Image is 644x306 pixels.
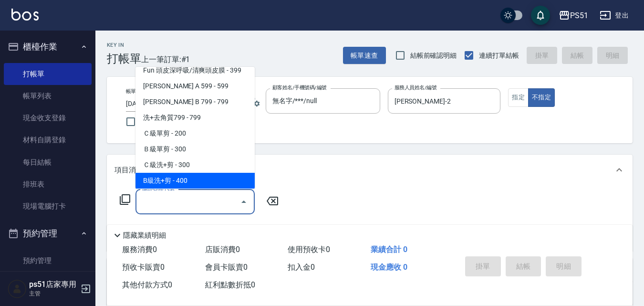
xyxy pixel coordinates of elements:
span: 結帳前確認明細 [410,51,457,61]
label: 帳單日期 [126,88,146,95]
a: 帳單列表 [4,85,92,107]
div: PS51 [570,10,588,21]
img: Person [8,279,27,298]
button: 櫃檯作業 [4,34,92,59]
button: Close [236,194,251,210]
span: 上一筆訂單:#1 [141,53,190,65]
a: 排班表 [4,173,92,195]
a: 預約管理 [4,250,92,272]
span: 業績合計 0 [371,245,407,254]
a: 每日結帳 [4,151,92,173]
span: Ｃ級洗+剪 - 300 [135,157,255,173]
h3: 打帳單 [107,52,141,65]
a: 現場電腦打卡 [4,195,92,217]
button: PS51 [555,6,592,25]
img: Logo [11,9,39,21]
a: 現金收支登錄 [4,107,92,129]
span: 連續打單結帳 [479,51,519,61]
span: 免費剪髮 - 100 [135,189,255,204]
button: 不指定 [528,88,555,107]
span: 預收卡販賣 0 [122,263,165,272]
label: 服務人員姓名/編號 [395,84,436,91]
p: 主管 [29,289,78,298]
button: 預約管理 [4,221,92,246]
span: 會員卡販賣 0 [205,263,248,272]
span: 使用預收卡 0 [288,245,330,254]
span: 洗+去角質799 - 799 [135,110,255,126]
input: YYYY/MM/DD hh:mm [126,96,218,112]
span: Ｂ級單剪 - 300 [135,141,255,157]
span: 扣入金 0 [288,263,315,272]
a: 打帳單 [4,63,92,85]
span: Ｃ級單剪 - 200 [135,126,255,141]
button: 登出 [596,7,633,24]
span: 其他付款方式 0 [122,280,172,289]
h2: Key In [107,42,141,48]
span: [PERSON_NAME] B 799 - 799 [135,94,255,110]
label: 顧客姓名/手機號碼/編號 [272,84,327,91]
button: 指定 [508,88,529,107]
span: B級洗+剪 - 400 [135,173,255,189]
span: 服務消費 0 [122,245,157,254]
a: 材料自購登錄 [4,129,92,151]
div: 項目消費 [107,155,633,185]
button: save [531,6,550,25]
span: 店販消費 0 [205,245,240,254]
span: Fun 頭皮深呼吸/清爽頭皮膜 - 399 [135,63,255,78]
button: 帳單速查 [343,47,386,64]
p: 項目消費 [114,165,143,175]
span: [PERSON_NAME] A 599 - 599 [135,78,255,94]
span: 紅利點數折抵 0 [205,280,255,289]
h5: ps51店家專用 [29,280,78,289]
span: 現金應收 0 [371,263,407,272]
p: 隱藏業績明細 [123,231,166,241]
